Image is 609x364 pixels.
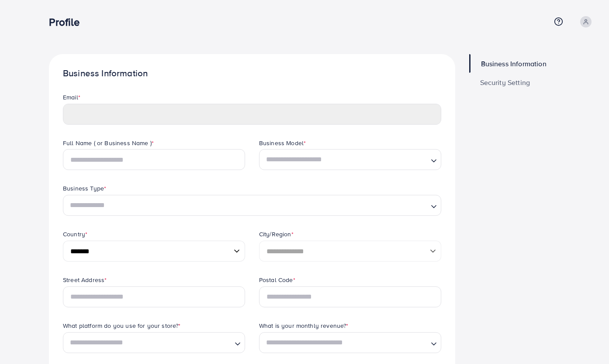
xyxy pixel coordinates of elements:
[67,334,231,350] input: Search for option
[259,149,441,170] div: Search for option
[263,152,427,168] input: Search for option
[259,332,441,353] div: Search for option
[67,197,427,214] input: Search for option
[63,230,87,238] label: Country
[259,321,349,330] label: What is your monthly revenue?
[263,334,427,350] input: Search for option
[63,93,80,102] label: Email
[63,195,441,216] div: Search for option
[259,230,294,238] label: City/Region
[259,139,306,147] label: Business Model
[63,184,106,193] label: Business Type
[63,332,245,353] div: Search for option
[481,60,547,67] span: Business Information
[63,139,154,147] label: Full Name ( or Business Name )
[480,79,530,86] span: Security Setting
[63,276,107,284] label: Street Address
[63,68,441,79] h1: Business Information
[259,276,295,284] label: Postal Code
[49,16,87,28] h3: Profile
[63,321,181,330] label: What platform do you use for your store?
